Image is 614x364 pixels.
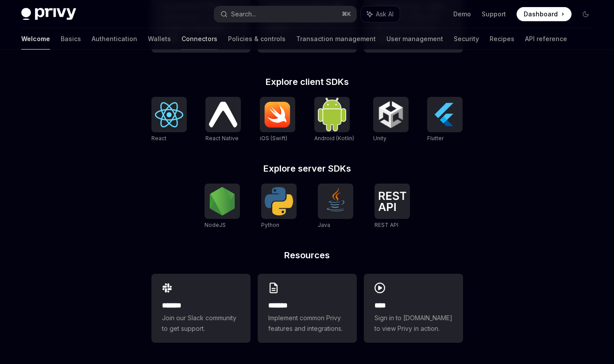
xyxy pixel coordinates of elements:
span: Python [261,222,279,228]
span: REST API [375,222,398,228]
div: Search... [231,9,256,19]
a: User management [386,28,443,50]
a: Android (Kotlin)Android (Kotlin) [314,97,354,143]
span: Sign in to [DOMAIN_NAME] to view Privy in action. [375,313,452,334]
img: React [155,102,183,127]
a: UnityUnity [373,97,409,143]
a: REST APIREST API [375,184,410,230]
a: NodeJSNodeJS [205,184,240,230]
span: NodeJS [205,222,226,228]
img: iOS (Swift) [263,101,292,128]
a: React NativeReact Native [205,97,241,143]
img: Unity [377,100,405,129]
a: iOS (Swift)iOS (Swift) [260,97,295,143]
a: Welcome [21,28,50,50]
a: Authentication [92,28,137,50]
span: ⌘ K [342,11,351,18]
button: Toggle dark mode [579,7,593,21]
a: **** **Implement common Privy features and integrations. [258,274,357,343]
img: Flutter [431,100,459,129]
img: dark logo [21,8,76,20]
a: Connectors [181,28,217,50]
a: Support [482,10,506,19]
span: Dashboard [524,10,558,19]
span: React [151,135,166,142]
a: Policies & controls [228,28,286,50]
img: React Native [209,102,237,127]
span: Ask AI [376,10,394,19]
a: API reference [525,28,567,50]
h2: Resources [151,251,463,260]
img: NodeJS [208,187,236,215]
a: **** **Join our Slack community to get support. [151,274,251,343]
button: Search...⌘K [214,6,357,22]
span: Flutter [427,135,444,142]
a: PythonPython [261,184,297,230]
a: Transaction management [296,28,376,50]
img: Java [321,187,350,215]
span: React Native [205,135,239,142]
h2: Explore client SDKs [151,77,463,86]
a: Security [454,28,479,50]
a: ReactReact [151,97,187,143]
h2: Explore server SDKs [151,164,463,173]
a: Demo [453,10,471,19]
img: Python [265,187,293,215]
button: Ask AI [361,6,400,22]
a: FlutterFlutter [427,97,463,143]
a: JavaJava [318,184,353,230]
a: Basics [61,28,81,50]
a: Wallets [148,28,171,50]
a: Recipes [490,28,514,50]
img: REST API [378,192,406,211]
span: iOS (Swift) [260,135,287,142]
a: Dashboard [517,7,572,21]
img: Android (Kotlin) [318,98,346,131]
span: Implement common Privy features and integrations. [268,313,346,334]
span: Java [318,222,330,228]
span: Android (Kotlin) [314,135,354,142]
a: ****Sign in to [DOMAIN_NAME] to view Privy in action. [364,274,463,343]
span: Unity [373,135,386,142]
span: Join our Slack community to get support. [162,313,240,334]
